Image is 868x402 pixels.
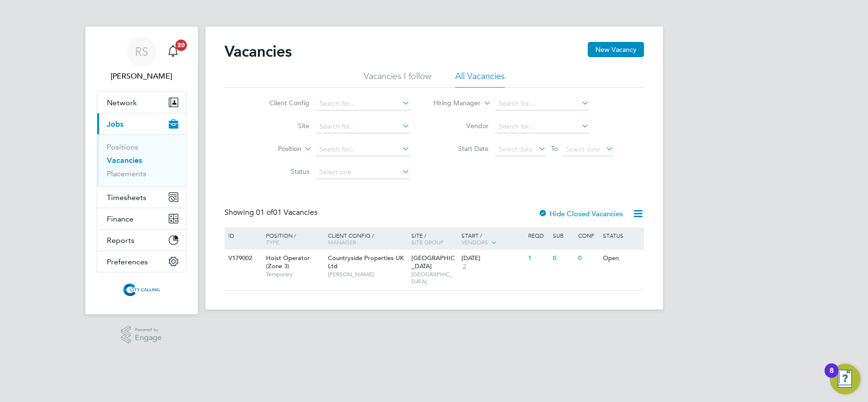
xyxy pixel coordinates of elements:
[588,42,644,57] button: New Vacancy
[455,70,505,88] li: All Vacancies
[107,214,133,223] span: Finance
[107,98,137,107] span: Network
[107,193,146,202] span: Timesheets
[566,145,600,153] span: Select date
[163,36,183,67] a: 20
[411,271,457,285] span: [GEOGRAPHIC_DATA]
[601,227,642,243] div: Status
[226,250,259,267] div: V179002
[551,250,575,267] div: 0
[226,227,259,243] div: ID
[107,120,123,129] span: Jobs
[459,227,526,251] div: Start /
[135,326,162,334] span: Powered by
[601,250,642,267] div: Open
[499,145,533,153] span: Select date
[328,238,356,246] span: Manager
[538,209,623,218] label: Hide Closed Vacancies
[107,169,146,178] a: Placements
[97,113,186,134] button: Jobs
[548,142,561,155] span: To
[107,257,148,266] span: Preferences
[107,156,142,165] a: Vacancies
[121,282,162,297] img: citycalling-logo-retina.png
[461,238,488,246] span: Vendors
[461,254,523,262] div: [DATE]
[255,99,309,107] label: Client Config
[326,227,409,250] div: Client Config /
[434,144,489,153] label: Start Date
[121,326,162,344] a: Powered byEngage
[255,167,309,176] label: Status
[97,187,186,208] button: Timesheets
[97,92,186,113] button: Network
[461,262,468,271] span: 2
[107,236,134,245] span: Reports
[830,364,860,394] button: Open Resource Center, 8 new notifications
[316,97,410,111] input: Search for...
[256,208,317,217] span: 01 Vacancies
[85,27,198,314] nav: Main navigation
[551,227,575,243] div: Sub
[364,70,431,88] li: Vacancies I follow
[97,208,186,229] button: Finance
[411,238,444,246] span: Site Group
[328,271,407,278] span: [PERSON_NAME]
[495,97,589,111] input: Search for...
[576,250,601,267] div: 0
[495,120,589,133] input: Search for...
[328,254,404,270] span: Countryside Properties UK Ltd
[246,144,301,154] label: Position
[259,227,326,250] div: Position /
[225,208,319,218] div: Showing
[411,254,455,270] span: [GEOGRAPHIC_DATA]
[316,120,410,133] input: Search for...
[107,142,138,151] a: Positions
[135,45,148,58] span: RS
[256,208,273,217] span: 01 of
[266,254,310,270] span: Hoist Operator (Zone 3)
[526,227,551,243] div: Reqd
[97,134,186,186] div: Jobs
[225,42,292,61] h2: Vacancies
[97,70,186,82] span: Raje Saravanamuthu
[97,251,186,272] button: Preferences
[316,143,410,156] input: Search for...
[266,271,323,278] span: Temporary
[316,166,410,179] input: Select one
[97,282,186,297] a: Go to home page
[135,334,162,342] span: Engage
[576,227,601,243] div: Conf
[97,230,186,251] button: Reports
[409,227,459,250] div: Site /
[255,121,309,130] label: Site
[526,250,551,267] div: 1
[434,121,489,130] label: Vendor
[829,371,834,383] div: 8
[266,238,279,246] span: Type
[426,99,480,108] label: Hiring Manager
[97,36,186,82] a: RS[PERSON_NAME]
[175,40,187,51] span: 20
